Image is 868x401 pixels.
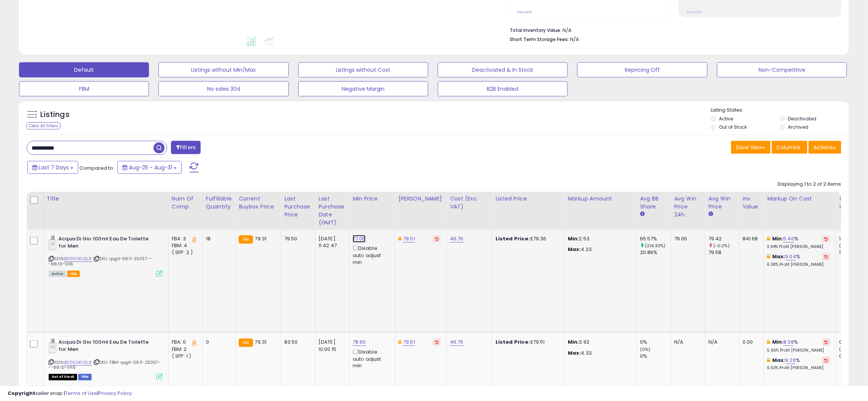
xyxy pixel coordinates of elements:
[40,109,70,120] h5: Listings
[767,236,770,241] i: This overrides the store level min markup for this listing
[255,338,267,346] span: 79.31
[674,339,699,346] div: N/A
[568,349,581,357] strong: Max:
[239,235,253,244] small: FBA
[298,62,428,77] button: Listings without Cost
[398,236,401,241] i: This overrides the store level Dynamic Max Price for this listing
[49,271,66,277] span: All listings currently available for purchase on Amazon
[403,235,415,243] a: 79.51
[79,164,114,172] span: Compared to:
[435,340,439,344] i: Revert to store-level Dynamic Max Price
[784,338,794,346] a: 8.38
[570,36,579,43] span: N/A
[708,195,736,211] div: Avg Win Price
[731,141,771,154] button: Save View
[777,144,801,151] span: Columns
[353,338,366,346] a: 78.90
[496,338,530,346] b: Listed Price:
[767,254,770,259] i: This overrides the store level max markup for this listing
[172,339,197,346] div: FBA: 0
[353,195,392,203] div: Min Price
[284,339,309,346] div: 83.50
[239,339,253,347] small: FBA
[772,253,786,260] b: Max:
[767,358,770,363] i: This overrides the store level max markup for this listing
[49,235,163,276] div: ASIN:
[49,339,57,354] img: 314p55NwZiL._SL40_.jpg
[825,358,828,362] i: Revert to store-level Max Markup
[645,243,665,249] small: (214.33%)
[403,338,415,346] a: 79.51
[640,339,671,346] div: 0%
[39,164,69,171] span: Last 7 Days
[568,350,631,357] p: 4.33
[438,62,568,77] button: Deactivated & In Stock
[49,235,57,251] img: 314p55NwZiL._SL40_.jpg
[206,339,230,346] div: 0
[772,141,808,154] button: Columns
[158,81,288,96] button: No sales 30d
[568,338,579,346] strong: Min:
[206,195,232,211] div: Fulfillable Quantity
[825,237,828,241] i: Revert to store-level Min Markup
[450,235,464,243] a: 46.76
[172,235,197,242] div: FBA: 3
[778,181,841,188] div: Displaying 1 to 2 of 2 items
[788,124,809,130] label: Archived
[27,161,78,174] button: Last 7 Days
[353,244,389,266] div: Disable auto adjust min
[65,390,97,397] a: Terms of Use
[510,36,569,43] b: Short Term Storage Fees:
[743,339,758,346] div: 0.00
[510,25,836,34] li: N/A
[568,235,631,242] p: 2.53
[171,141,201,154] button: Filters
[496,235,530,242] b: Listed Price:
[27,122,60,129] div: Clear All Filters
[353,235,366,243] a: 77.00
[674,195,702,219] div: Avg Win Price 24h.
[767,339,770,344] i: This overrides the store level min markup for this listing
[687,10,702,14] small: Prev: N/A
[708,339,733,346] div: N/A
[568,195,634,203] div: Markup Amount
[496,195,561,203] div: Listed Price
[78,374,92,380] span: FBM
[772,235,784,242] b: Min:
[8,390,132,397] div: seller snap | |
[172,346,197,353] div: FBM: 2
[496,235,559,242] div: £79.36
[784,235,795,243] a: 5.40
[640,195,668,211] div: Avg BB Share
[674,235,699,242] div: 79.06
[64,359,92,366] a: B005GKU5L8
[284,235,309,242] div: 79.50
[49,374,77,380] span: All listings that are currently out of stock and unavailable for purchase on Amazon
[743,235,758,242] div: 841.68
[438,81,568,96] button: B2B Enabled
[318,339,344,352] div: [DATE] 10:00:15
[767,195,833,203] div: Markup on Cost
[517,10,532,14] small: Prev: N/A
[47,195,165,203] div: Title
[49,359,161,371] span: | SKU: FBM-qogit-56.11-25057---88.10-VA6
[398,195,444,203] div: [PERSON_NAME]
[717,62,847,77] button: Non-Competitive
[786,253,797,260] a: 9.04
[172,249,197,256] div: ( SFP: 2 )
[172,353,197,360] div: ( SFP: 1 )
[298,81,428,96] button: Negative Margin
[767,262,830,267] p: 6.38% Profit [PERSON_NAME]
[59,339,151,355] b: Acqua Di Gio 100ml Eau De Toilette for Men
[284,195,312,219] div: Last Purchase Price
[708,235,739,242] div: 79.42
[435,237,439,241] i: Revert to store-level Dynamic Max Price
[568,235,579,242] strong: Min:
[49,256,152,267] span: | SKU: qogit-56.11-25057---88.10-VA6
[839,243,850,249] small: (0%)
[825,340,828,344] i: Revert to store-level Min Markup
[255,235,267,242] span: 79.31
[568,246,631,253] p: 4.23
[67,271,80,277] span: FBA
[318,235,344,249] div: [DATE] 11:42:47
